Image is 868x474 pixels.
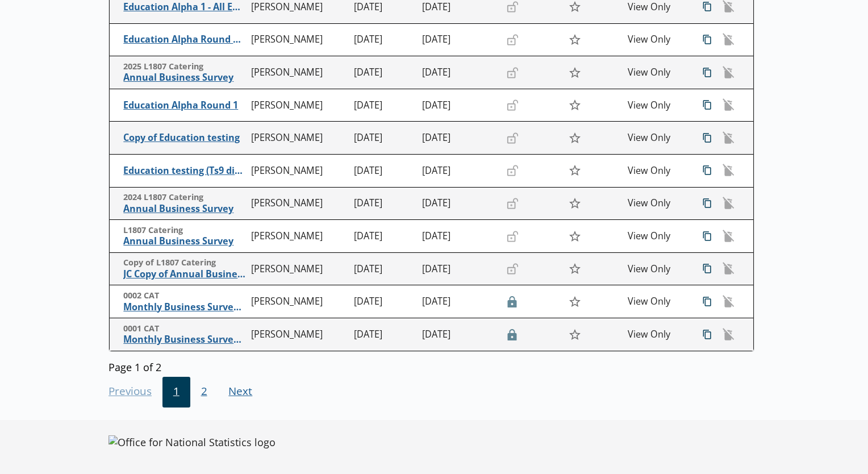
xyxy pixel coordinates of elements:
button: Star [562,160,587,181]
td: View Only [623,155,692,188]
td: [DATE] [349,56,418,89]
td: [DATE] [418,56,493,89]
td: [DATE] [349,285,418,318]
span: Education Alpha 1 - All EWNI quals [123,1,246,13]
span: 2024 L1807 Catering [123,192,246,203]
td: [DATE] [349,252,418,285]
td: View Only [623,122,692,155]
button: Star [562,291,587,313]
button: Star [562,258,587,280]
span: Copy of L1807 Catering [123,257,246,268]
td: View Only [623,187,692,220]
td: View Only [623,89,692,122]
td: [DATE] [418,187,493,220]
td: [DATE] [418,285,493,318]
button: Star [562,61,587,83]
span: L1807 Catering [123,225,246,236]
span: Education Alpha Round 1 [123,99,246,111]
button: 2 [190,377,218,408]
td: [DATE] [418,252,493,285]
button: Star [562,225,587,247]
td: View Only [623,220,692,253]
div: Page 1 of 2 [108,357,754,373]
button: Star [562,193,587,214]
span: 0001 CAT [123,323,246,334]
span: 0002 CAT [123,290,246,301]
button: Star [562,323,587,345]
td: [PERSON_NAME] [247,89,349,122]
td: [DATE] [418,155,493,188]
td: [DATE] [349,187,418,220]
span: Annual Business Survey [123,235,246,247]
td: View Only [623,252,692,285]
td: View Only [623,56,692,89]
button: Next [218,377,263,408]
td: [PERSON_NAME] [247,220,349,253]
span: Copy of Education testing [123,132,246,144]
td: [DATE] [418,23,493,56]
td: [PERSON_NAME] [247,318,349,351]
span: Monthly Business Survey - Construction and Allied Trades [123,334,246,346]
td: [PERSON_NAME] [247,122,349,155]
td: [DATE] [418,318,493,351]
td: [DATE] [349,220,418,253]
td: [PERSON_NAME] [247,56,349,89]
td: [PERSON_NAME] [247,285,349,318]
td: [PERSON_NAME] [247,23,349,56]
img: Office for National Statistics logo [108,435,276,449]
td: [DATE] [418,89,493,122]
span: Annual Business Survey [123,203,246,215]
td: [DATE] [418,122,493,155]
td: View Only [623,318,692,351]
span: Education Alpha Round 1 (Copy) [123,34,246,45]
td: [DATE] [349,155,418,188]
span: JC Copy of Annual Business Survey [123,268,246,280]
td: View Only [623,285,692,318]
span: 2025 L1807 Catering [123,61,246,72]
span: Education testing (Ts9 discovery) [123,165,246,177]
td: [PERSON_NAME] [247,187,349,220]
span: Monthly Business Survey - Construction and Allied Trades [123,301,246,313]
button: Star [562,127,587,149]
button: Star [562,29,587,51]
button: 1 [162,377,190,408]
td: [DATE] [349,23,418,56]
td: View Only [623,23,692,56]
td: [DATE] [349,318,418,351]
td: [DATE] [418,220,493,253]
td: [DATE] [349,89,418,122]
span: Annual Business Survey [123,72,246,84]
td: [PERSON_NAME] [247,252,349,285]
td: [DATE] [349,122,418,155]
td: [PERSON_NAME] [247,155,349,188]
button: Star [562,94,587,116]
